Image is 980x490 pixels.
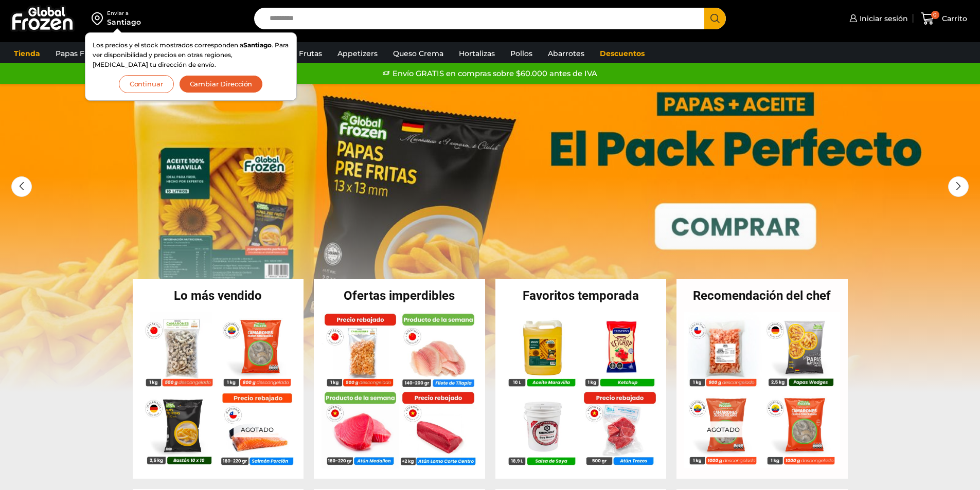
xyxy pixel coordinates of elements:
[676,289,848,302] h2: Recomendación del chef
[93,40,289,70] p: Los precios y el stock mostrados corresponden a . Para ver disponibilidad y precios en otras regi...
[332,44,383,63] a: Appetizers
[857,13,908,24] span: Iniciar sesión
[243,41,272,49] strong: Santiago
[939,13,967,24] span: Carrito
[931,11,939,19] span: 0
[314,289,485,302] h2: Ofertas imperdibles
[50,44,105,63] a: Papas Fritas
[107,10,141,17] div: Enviar a
[704,8,726,29] button: Search button
[92,10,107,27] img: address-field-icon.svg
[133,289,304,302] h2: Lo más vendido
[119,75,174,93] button: Continuar
[543,44,590,63] a: Abarrotes
[505,44,538,63] a: Pollos
[495,289,667,302] h2: Favoritos temporada
[454,44,500,63] a: Hortalizas
[595,44,650,63] a: Descuentos
[179,75,263,93] button: Cambiar Dirección
[9,44,45,63] a: Tienda
[700,422,747,438] p: Agotado
[388,44,449,63] a: Queso Crema
[107,17,141,27] div: Santiago
[918,7,970,31] a: 0 Carrito
[233,422,280,438] p: Agotado
[847,8,908,29] a: Iniciar sesión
